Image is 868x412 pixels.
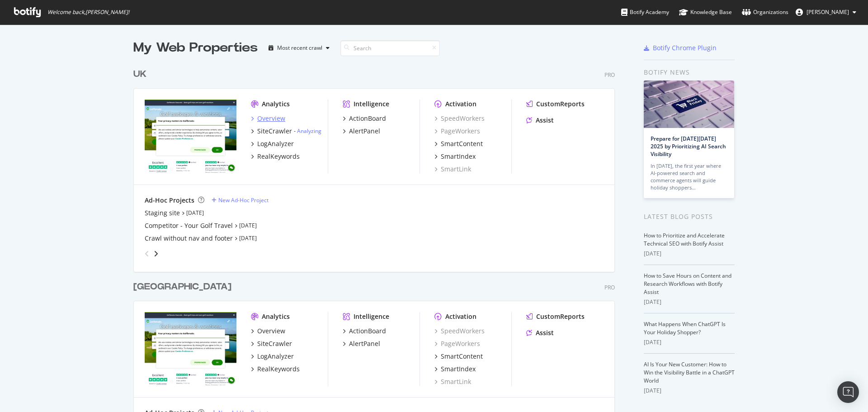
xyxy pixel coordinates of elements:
div: [DATE] [644,298,735,306]
div: Activation [445,312,476,321]
img: www.golfbreaks.com/en-us/ [145,312,236,385]
div: Assist [536,116,554,125]
div: Latest Blog Posts [644,212,735,222]
a: AlertPanel [343,127,380,136]
a: Analyzing [297,127,321,135]
a: SiteCrawler [251,339,292,348]
a: Overview [251,114,285,123]
a: Botify Chrome Plugin [644,43,717,52]
a: PageWorkers [434,127,480,136]
div: RealKeywords [257,365,300,374]
div: My Web Properties [133,39,258,57]
div: Analytics [262,312,290,321]
div: [DATE] [644,250,735,258]
a: RealKeywords [251,152,300,161]
a: LogAnalyzer [251,139,294,148]
div: Botify news [644,67,735,77]
div: SmartIndex [441,365,476,374]
div: CustomReports [536,312,585,321]
a: SpeedWorkers [434,327,485,336]
div: [DATE] [644,387,735,395]
button: [PERSON_NAME] [788,5,863,19]
div: Knowledge Base [679,8,732,17]
div: ActionBoard [349,114,386,123]
img: www.golfbreaks.com/en-gb/ [145,99,236,173]
div: Overview [257,114,285,123]
a: SiteCrawler- Analyzing [251,127,321,136]
div: SiteCrawler [257,127,292,136]
div: angle-left [141,246,153,261]
div: LogAnalyzer [257,139,294,148]
div: Organizations [742,8,788,17]
div: CustomReports [536,99,585,109]
a: How to Prioritize and Accelerate Technical SEO with Botify Assist [644,232,725,247]
div: Assist [536,328,554,337]
span: Tom Duncombe [807,8,849,16]
a: SmartIndex [434,152,476,161]
a: [DATE] [239,222,257,229]
a: SmartContent [434,139,483,148]
a: PageWorkers [434,339,480,348]
div: Intelligence [354,99,389,109]
div: Pro [604,71,615,79]
div: Botify Academy [621,8,669,17]
a: Competitor - Your Golf Travel [145,221,233,230]
div: SmartIndex [441,152,476,161]
a: Crawl without nav and footer [145,234,233,243]
a: LogAnalyzer [251,352,294,361]
div: Analytics [262,99,290,109]
div: angle-right [153,249,159,258]
div: LogAnalyzer [257,352,294,361]
a: AlertPanel [343,339,380,348]
a: CustomReports [526,99,585,109]
span: Welcome back, [PERSON_NAME] ! [47,9,129,16]
a: UK [133,68,150,81]
a: ActionBoard [343,327,386,336]
a: [GEOGRAPHIC_DATA] [133,280,235,294]
img: Prepare for Black Friday 2025 by Prioritizing AI Search Visibility [644,81,734,128]
a: AI Is Your New Customer: How to Win the Visibility Battle in a ChatGPT World [644,360,735,384]
a: [DATE] [239,234,257,242]
a: ActionBoard [343,114,386,123]
div: Botify Chrome Plugin [653,43,717,52]
a: Assist [526,116,554,125]
a: CustomReports [526,312,585,321]
div: Activation [445,99,476,109]
div: Overview [257,327,285,336]
div: [DATE] [644,338,735,346]
a: Staging site [145,208,180,218]
div: Most recent crawl [277,45,322,51]
a: New Ad-Hoc Project [212,196,269,204]
div: In [DATE], the first year where AI-powered search and commerce agents will guide holiday shoppers… [651,162,727,191]
a: Prepare for [DATE][DATE] 2025 by Prioritizing AI Search Visibility [651,135,726,158]
div: [GEOGRAPHIC_DATA] [133,280,231,294]
a: SmartLink [434,165,471,174]
div: Pro [604,284,615,291]
a: SmartContent [434,352,483,361]
div: SmartContent [441,139,483,148]
div: SmartContent [441,352,483,361]
input: Search [340,40,440,56]
a: Assist [526,328,554,337]
div: ActionBoard [349,327,386,336]
div: AlertPanel [349,127,380,136]
div: Intelligence [354,312,389,321]
a: RealKeywords [251,365,300,374]
a: [DATE] [186,209,204,217]
div: SiteCrawler [257,339,292,348]
a: SmartIndex [434,365,476,374]
a: SmartLink [434,377,471,386]
div: UK [133,68,146,81]
a: Overview [251,327,285,336]
div: AlertPanel [349,339,380,348]
div: SpeedWorkers [434,114,485,123]
div: Ad-Hoc Projects [145,196,194,205]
